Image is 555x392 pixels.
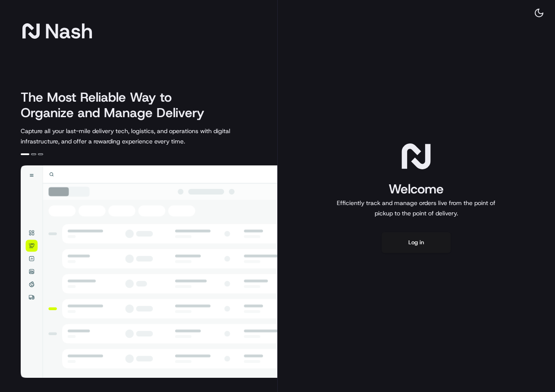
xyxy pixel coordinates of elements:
h2: The Most Reliable Way to Organize and Manage Delivery [21,90,214,121]
p: Efficiently track and manage orders live from the point of pickup to the point of delivery. [333,198,499,218]
span: Nash [45,22,93,40]
img: illustration [21,165,277,378]
h1: Welcome [333,180,499,198]
p: Capture all your last-mile delivery tech, logistics, and operations with digital infrastructure, ... [21,126,269,146]
button: Log in [382,232,451,253]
